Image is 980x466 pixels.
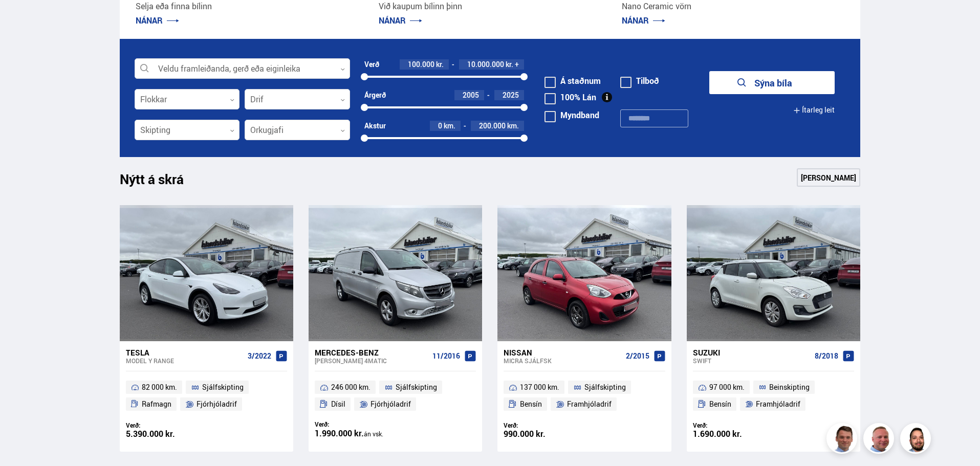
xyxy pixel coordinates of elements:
a: NÁNAR [379,15,422,26]
div: Nissan [504,348,621,357]
span: 2025 [503,90,519,100]
label: Tilboð [620,77,659,85]
label: Á staðnum [545,77,601,85]
span: kr. [436,60,444,69]
span: kr. [506,60,513,69]
a: Suzuki Swift 8/2018 97 000 km. Beinskipting Bensín Framhjóladrif Verð: 1.690.000 kr. [687,341,860,452]
span: 2005 [463,90,479,100]
span: Beinskipting [769,381,810,393]
h1: Nýtt á skrá [120,171,202,193]
div: Verð: [126,421,207,429]
label: 100% Lán [545,93,596,101]
div: Swift [693,357,811,364]
p: Nano Ceramic vörn [622,1,844,12]
span: Sjálfskipting [584,381,626,393]
a: Nissan Micra SJÁLFSK 2/2015 137 000 km. Sjálfskipting Bensín Framhjóladrif Verð: 990.000 kr. [497,341,671,452]
div: Micra SJÁLFSK [504,357,621,364]
p: Selja eða finna bílinn [136,1,358,12]
span: 10.000.000 [467,59,504,69]
img: FbJEzSuNWCJXmdc-.webp [828,425,859,455]
a: NÁNAR [622,15,665,26]
span: 100.000 [408,59,434,69]
div: 5.390.000 kr. [126,430,207,438]
div: 1.990.000 kr. [315,429,396,438]
div: Verð [364,60,379,69]
span: 200.000 [479,121,506,130]
div: Mercedes-Benz [315,348,428,357]
span: Framhjóladrif [567,398,612,410]
div: Tesla [126,348,244,357]
span: Fjórhjóladrif [197,398,237,410]
div: Árgerð [364,91,386,99]
div: Model Y RANGE [126,357,244,364]
span: Rafmagn [142,398,171,410]
span: 137 000 km. [520,381,559,393]
span: km. [507,122,519,130]
span: 97 000 km. [709,381,745,393]
span: Fjórhjóladrif [371,398,411,410]
button: Ítarleg leit [793,99,835,122]
img: siFngHWaQ9KaOqBr.png [865,425,896,455]
img: nhp88E3Fdnt1Opn2.png [902,425,932,455]
span: 82 000 km. [142,381,177,393]
p: Við kaupum bílinn þinn [379,1,601,12]
a: [PERSON_NAME] [797,168,860,187]
label: Myndband [545,111,599,119]
span: Sjálfskipting [202,381,244,393]
div: 990.000 kr. [504,430,584,438]
span: 11/2016 [432,352,460,360]
span: km. [444,122,455,130]
span: 2/2015 [626,352,649,360]
div: Verð: [504,421,584,429]
span: + [515,60,519,69]
a: Mercedes-Benz [PERSON_NAME] 4MATIC 11/2016 246 000 km. Sjálfskipting Dísil Fjórhjóladrif Verð: 1.... [309,341,482,452]
span: Dísil [331,398,345,410]
span: Sjálfskipting [396,381,437,393]
div: 1.690.000 kr. [693,430,774,438]
div: Akstur [364,122,386,130]
span: án vsk. [364,430,383,438]
span: 8/2018 [815,352,838,360]
span: 246 000 km. [331,381,371,393]
div: [PERSON_NAME] 4MATIC [315,357,428,364]
div: Verð: [693,421,774,429]
a: NÁNAR [136,15,179,26]
span: Bensín [520,398,542,410]
span: 0 [438,121,442,130]
span: 3/2022 [248,352,271,360]
span: Framhjóladrif [756,398,800,410]
span: Bensín [709,398,731,410]
div: Verð: [315,420,396,428]
button: Sýna bíla [709,71,835,94]
div: Suzuki [693,348,811,357]
a: Tesla Model Y RANGE 3/2022 82 000 km. Sjálfskipting Rafmagn Fjórhjóladrif Verð: 5.390.000 kr. [120,341,293,452]
button: Open LiveChat chat widget [8,4,39,35]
